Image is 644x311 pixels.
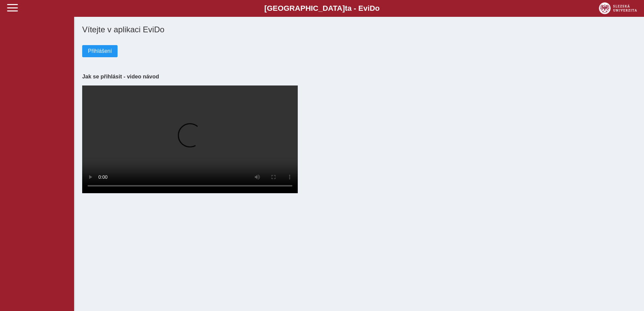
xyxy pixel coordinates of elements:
span: o [375,4,380,12]
h1: Vítejte v aplikaci EviDo [82,25,636,34]
button: Přihlášení [82,45,118,57]
video: Your browser does not support the video tag. [82,85,298,193]
span: t [345,4,347,12]
span: D [369,4,375,12]
h3: Jak se přihlásit - video návod [82,73,636,80]
img: logo_web_su.png [599,2,637,14]
span: Přihlášení [88,48,112,54]
b: [GEOGRAPHIC_DATA] a - Evi [20,4,624,13]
